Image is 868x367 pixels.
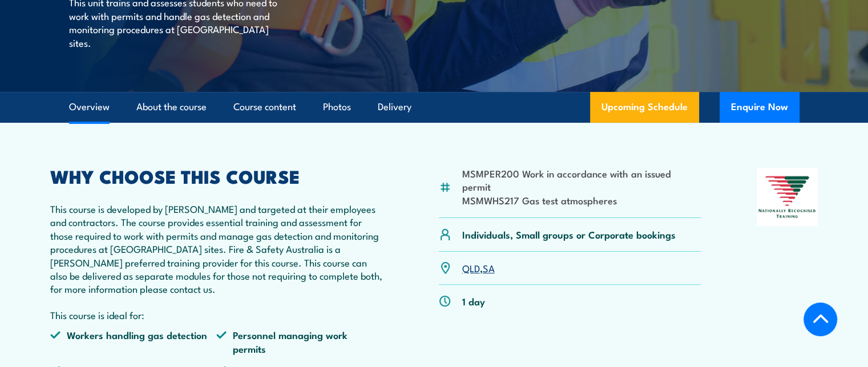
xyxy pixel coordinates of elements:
[378,92,411,122] a: Delivery
[590,92,699,123] a: Upcoming Schedule
[757,168,818,226] img: Nationally Recognised Training logo.
[50,168,383,184] h2: WHY CHOOSE THIS COURSE
[136,92,207,122] a: About the course
[50,202,383,296] p: This course is developed by [PERSON_NAME] and targeted at their employees and contractors. The co...
[323,92,351,122] a: Photos
[462,228,676,241] p: Individuals, Small groups or Corporate bookings
[462,261,480,275] a: QLD
[483,261,495,275] a: SA
[462,295,485,308] p: 1 day
[233,92,296,122] a: Course content
[720,92,800,123] button: Enquire Now
[462,261,495,275] p: ,
[69,92,110,122] a: Overview
[50,308,383,321] p: This course is ideal for:
[50,328,217,355] li: Workers handling gas detection
[462,167,701,193] li: MSMPER200 Work in accordance with an issued permit
[462,193,701,207] li: MSMWHS217 Gas test atmospheres
[216,328,383,355] li: Personnel managing work permits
